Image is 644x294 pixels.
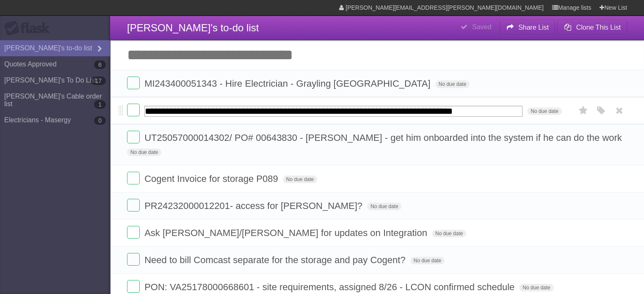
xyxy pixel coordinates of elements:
[144,228,429,238] span: Ask [PERSON_NAME]/[PERSON_NAME] for updates on Integration
[144,255,407,265] span: Need to bill Comcast separate for the storage and pay Cogent?
[575,104,591,118] label: Star task
[283,176,317,183] span: No due date
[500,20,556,35] button: Share List
[127,226,140,239] label: Done
[127,172,140,184] label: Done
[127,22,259,33] span: [PERSON_NAME]'s to-do list
[557,20,627,35] button: Clone This List
[127,131,140,143] label: Done
[94,60,106,69] b: 6
[472,23,491,30] b: Saved
[127,148,161,156] span: No due date
[127,104,140,116] label: Done
[410,257,445,264] span: No due date
[435,80,470,88] span: No due date
[127,280,140,293] label: Done
[144,132,624,143] span: UT25057000014302/ PO# 00643830 - [PERSON_NAME] - get him onboarded into the system if he can do t...
[367,203,401,210] span: No due date
[144,78,432,89] span: MI243400051343 - Hire Electrician - Grayling [GEOGRAPHIC_DATA]
[4,21,55,36] div: Flask
[127,77,140,89] label: Done
[94,116,106,125] b: 0
[144,201,365,211] span: PR24232000012201- access for [PERSON_NAME]?
[144,282,517,292] span: PON: VA25178000668601 - site requirements, assigned 8/26 - LCON confirmed schedule
[519,284,553,291] span: No due date
[127,253,140,266] label: Done
[432,230,466,237] span: No due date
[91,77,106,85] b: 17
[127,199,140,212] label: Done
[94,100,106,109] b: 1
[518,24,549,31] b: Share List
[576,24,621,31] b: Clone This List
[527,107,561,115] span: No due date
[144,173,280,184] span: Cogent Invoice for storage P089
